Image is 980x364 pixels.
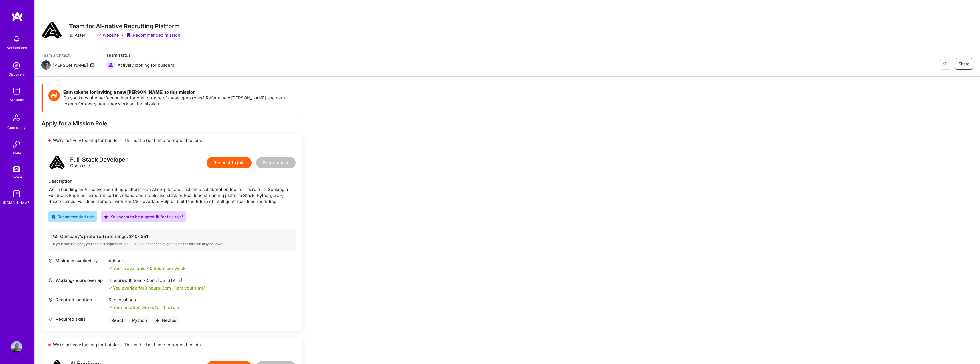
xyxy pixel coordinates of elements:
a: User Avatar [9,341,24,353]
img: discovery [11,60,22,71]
div: [PERSON_NAME] [53,62,88,68]
i: icon Clock [48,259,53,263]
div: You seem to be a great fit for this role! [104,214,183,220]
img: guide book [11,188,22,200]
div: Aster [69,32,86,38]
div: Invite [12,150,21,156]
img: bell [11,33,22,45]
div: We’re actively looking for builders. This is the best time to request to join. [41,338,302,351]
i: icon RecommendedBadge [51,215,55,219]
div: 4 hours with [US_STATE] [108,277,206,283]
div: Minimum availability [48,258,106,264]
i: icon Tag [48,317,53,321]
i: icon Mail [90,63,95,67]
i: icon Cash [53,234,57,239]
span: Actively looking for builders [118,62,174,68]
div: Working-hours overlap [48,277,106,283]
div: Next.js [153,316,179,324]
div: Missions [10,97,24,103]
span: Team status [106,52,174,58]
img: Company Logo [41,20,62,41]
div: Recommended role [51,214,94,220]
div: If your rate is higher, you can still request to join — but your chances of getting on the missio... [53,242,291,246]
div: Description [48,178,296,184]
i: icon PurpleStar [104,215,108,219]
div: Community [7,125,26,131]
i: icon Check [108,267,112,270]
div: Notifications [7,45,27,51]
img: logo [48,154,66,171]
i: icon PurpleRibbon [126,33,130,38]
button: Share [955,58,973,70]
img: Token icon [48,90,60,101]
i: icon Check [108,286,112,290]
div: We’re building an AI-native recruiting platform—an AI co-pilot and real-time collaboration tool f... [48,186,296,204]
span: Share [959,61,969,67]
div: Your location works for this role [108,304,179,310]
img: Team Architect [41,60,51,70]
div: We’re actively looking for builders. This is the best time to request to join. [41,134,302,147]
img: Invite [11,139,22,150]
img: logo [11,11,23,22]
span: 9am - 5pm , [133,278,158,283]
div: You overlap for 8 hours ( your time) [113,285,206,291]
div: Full-Stack Developer [70,157,128,163]
div: Tokens [11,174,23,180]
button: Request to join [207,157,252,168]
img: Actively looking for builders [106,60,115,70]
i: icon Location [48,298,53,302]
div: Required skills [48,316,106,322]
i: icon BlackArrowDown [156,319,159,322]
i: icon CompanyGray [69,33,74,38]
div: Apply for a Mission Role [41,120,302,127]
i: icon Check [108,306,112,309]
img: tokens [13,166,20,172]
i: icon EyeClosed [943,62,948,66]
img: teamwork [11,85,22,97]
div: See locations [108,297,179,303]
a: Website [97,32,119,38]
p: Do you know the perfect builder for one or more of these open roles? Refer a new [PERSON_NAME] an... [63,95,296,107]
span: Team architect [41,52,95,58]
img: Community [10,111,23,125]
i: icon World [48,278,53,282]
div: Python [129,316,150,324]
div: You're available 40 hours per week [108,265,185,271]
div: React [108,316,126,324]
div: Open role [70,157,128,169]
div: Discovery [9,71,25,77]
div: [DOMAIN_NAME] [3,200,31,206]
div: Required location [48,297,106,303]
span: 3pm - 11pm [162,285,183,291]
div: Recommended mission [126,32,180,38]
img: User Avatar [11,341,22,353]
h4: Earn tokens for inviting a new [PERSON_NAME] to this mission [63,90,296,95]
div: · [122,32,123,38]
div: 40 hours [108,258,185,264]
button: Refer a peer [256,157,296,168]
div: Company’s preferred rate range: $ 40 - $ 51 [53,233,291,239]
h3: Team for AI-native Recruiting Platform [69,23,180,30]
